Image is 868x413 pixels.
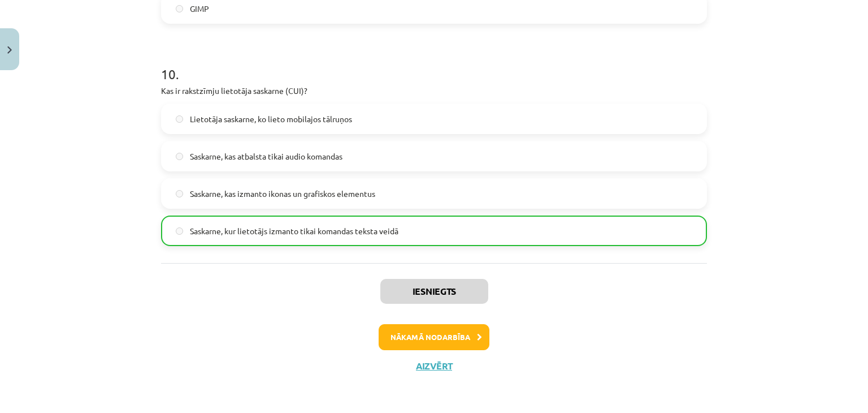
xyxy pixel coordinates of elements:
[176,115,183,123] input: Lietotāja saskarne, ko lieto mobilajos tālruņos
[379,324,489,350] button: Nākamā nodarbība
[176,5,183,12] input: GIMP
[380,279,488,304] button: Iesniegts
[176,227,183,235] input: Saskarne, kur lietotājs izmanto tikai komandas teksta veidā
[190,3,209,15] span: GIMP
[7,46,12,54] img: icon-close-lesson-0947bae3869378f0d4975bcd49f059093ad1ed9edebbc8119c70593378902aed.svg
[176,190,183,197] input: Saskarne, kas izmanto ikonas un grafiskos elementus
[190,188,375,200] span: Saskarne, kas izmanto ikonas un grafiskos elementus
[413,360,455,372] button: Aizvērt
[176,153,183,160] input: Saskarne, kas atbalsta tikai audio komandas
[161,85,707,97] p: Kas ir rakstzīmju lietotāja saskarne (CUI)?
[190,150,342,162] span: Saskarne, kas atbalsta tikai audio komandas
[190,113,352,125] span: Lietotāja saskarne, ko lieto mobilajos tālruņos
[161,46,707,81] h1: 10 .
[190,225,398,237] span: Saskarne, kur lietotājs izmanto tikai komandas teksta veidā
